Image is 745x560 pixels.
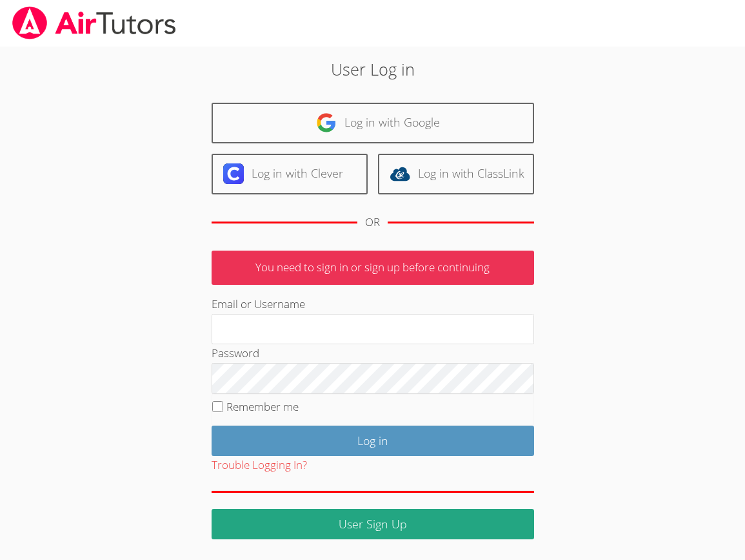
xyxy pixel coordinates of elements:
button: Trouble Logging In? [212,456,307,475]
a: Log in with ClassLink [378,154,534,194]
img: clever-logo-6eab21bc6e7a338710f1a6ff85c0baf02591cd810cc4098c63d3a4b26e2feb20.svg [223,163,244,184]
label: Password [212,346,259,360]
a: User Sign Up [212,509,534,539]
a: Log in with Google [212,103,534,143]
h2: User Log in [172,57,574,81]
input: Log in [212,426,534,456]
label: Remember me [226,399,299,414]
img: google-logo-50288ca7cdecda66e5e0955fdab243c47b7ad437acaf1139b6f446037453330a.svg [316,112,337,133]
p: You need to sign in or sign up before continuing [212,251,534,285]
a: Log in with Clever [212,154,368,194]
div: OR [365,213,380,232]
img: classlink-logo-d6bb404cc1216ec64c9a2012d9dc4662098be43eaf13dc465df04b49fa7ab582.svg [390,163,410,184]
label: Email or Username [212,296,305,311]
img: airtutors_banner-c4298cdbf04f3fff15de1276eac7730deb9818008684d7c2e4769d2f7ddbe033.png [11,6,177,39]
